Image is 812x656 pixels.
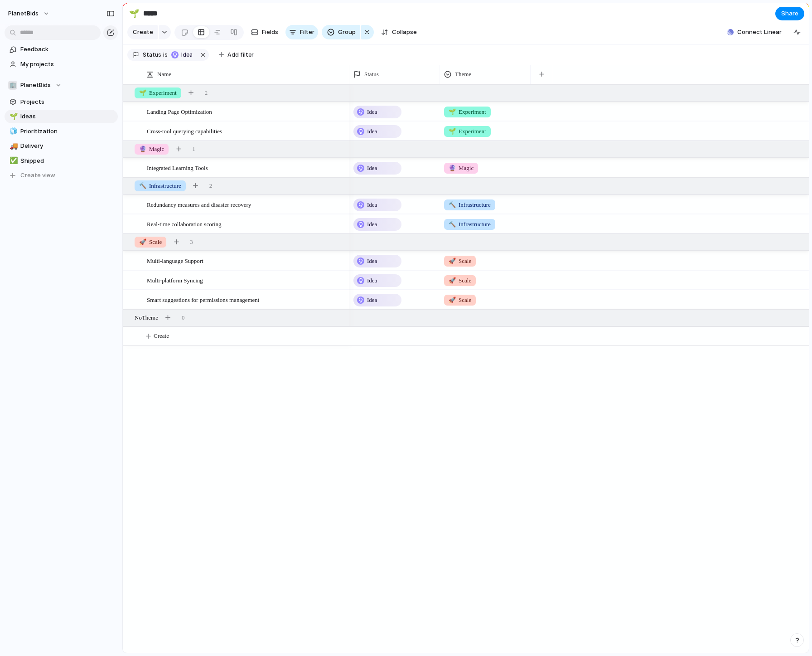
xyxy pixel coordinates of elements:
[8,141,17,151] button: 🚚
[139,182,146,189] span: 🔨
[367,127,377,136] span: Idea
[227,51,254,59] span: Add filter
[5,169,118,182] button: Create view
[449,165,456,171] span: 🔮
[5,95,118,109] a: Projects
[10,126,16,136] div: 🧊
[139,181,181,190] span: Infrastructure
[182,313,185,322] span: 0
[449,164,474,173] span: Magic
[209,181,213,190] span: 2
[377,25,420,39] button: Collapse
[139,88,177,97] span: Experiment
[449,107,486,117] span: Experiment
[139,238,162,247] span: Scale
[392,28,417,37] span: Collapse
[147,126,222,136] span: Cross-tool querying capabilities
[143,51,161,59] span: Status
[449,276,471,285] span: Scale
[147,255,203,266] span: Multi-language Support
[5,125,118,138] a: 🧊Prioritization
[127,25,158,39] button: Create
[10,155,16,166] div: ✅
[367,220,377,229] span: Idea
[8,9,39,18] span: PlanetBids
[8,112,17,121] button: 🌱
[20,81,51,90] span: PlanetBids
[4,6,54,21] button: PlanetBids
[449,127,486,136] span: Experiment
[449,257,471,266] span: Scale
[190,238,193,247] span: 3
[161,50,169,60] button: is
[147,219,222,229] span: Real-time collaboration scoring
[364,70,379,79] span: Status
[20,45,115,54] span: Feedback
[449,200,491,209] span: Infrastructure
[449,220,491,229] span: Infrastructure
[781,9,798,18] span: Share
[5,78,118,92] button: 🏢PlanetBids
[205,88,208,97] span: 2
[367,257,377,266] span: Idea
[20,60,115,69] span: My projects
[449,277,456,284] span: 🚀
[367,200,377,209] span: Idea
[455,70,471,79] span: Theme
[192,145,195,154] span: 1
[449,258,456,264] span: 🚀
[5,154,118,168] a: ✅Shipped
[367,164,377,173] span: Idea
[449,108,456,115] span: 🌱
[8,156,17,165] button: ✅
[724,25,785,39] button: Connect Linear
[20,112,115,121] span: Ideas
[5,110,118,123] a: 🌱Ideas
[135,313,158,322] span: No Theme
[20,127,115,136] span: Prioritization
[20,141,115,151] span: Delivery
[139,89,146,96] span: 🌱
[147,275,203,285] span: Multi-platform Syncing
[139,238,146,245] span: 🚀
[20,97,115,107] span: Projects
[169,50,197,60] button: Idea
[322,25,360,39] button: Group
[10,141,16,151] div: 🚚
[449,128,456,135] span: 🌱
[367,107,377,117] span: Idea
[10,112,16,122] div: 🌱
[127,6,141,21] button: 🌱
[5,58,118,71] a: My projects
[5,43,118,56] a: Feedback
[247,25,282,39] button: Fields
[133,28,153,37] span: Create
[157,70,171,79] span: Name
[775,7,804,20] button: Share
[147,162,208,173] span: Integrated Learning Tools
[449,221,456,228] span: 🔨
[163,51,168,59] span: is
[147,106,212,117] span: Landing Page Optimization
[449,201,456,208] span: 🔨
[8,81,17,90] div: 🏢
[449,296,456,303] span: 🚀
[5,139,118,153] a: 🚚Delivery
[737,28,782,37] span: Connect Linear
[338,28,356,37] span: Group
[154,331,169,340] span: Create
[147,294,259,305] span: Smart suggestions for permissions management
[285,25,318,39] button: Filter
[129,7,139,19] div: 🌱
[147,199,251,209] span: Redundancy measures and disaster recovery
[8,127,17,136] button: 🧊
[367,276,377,285] span: Idea
[213,49,259,61] button: Add filter
[139,145,164,154] span: Magic
[262,28,278,37] span: Fields
[367,296,377,305] span: Idea
[181,51,194,59] span: Idea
